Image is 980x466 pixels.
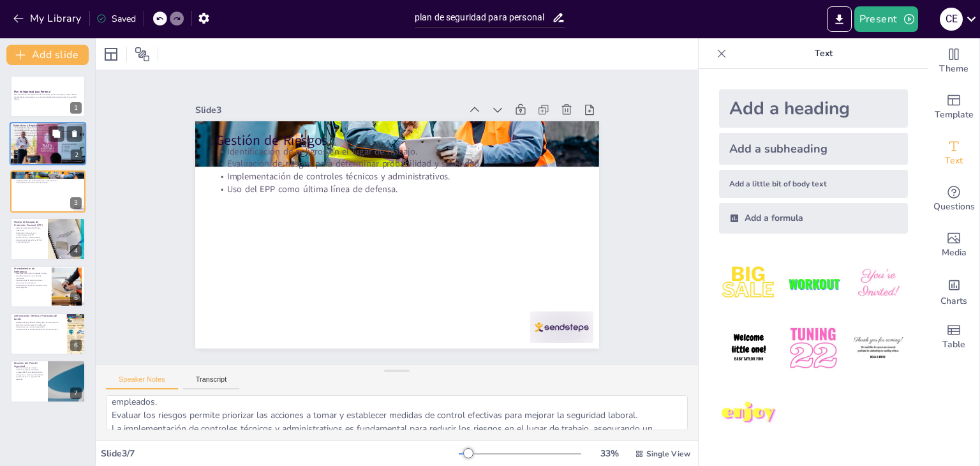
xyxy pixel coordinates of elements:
div: Add a table [928,314,979,360]
p: Evaluación de riesgos para determinar probabilidad y severidad. [215,148,516,372]
p: Definición de protocolos de notificación. [14,324,63,326]
p: Gestión de Riesgos [199,165,504,394]
p: Estándares del EPP garantizan su seguridad y eficacia. [13,130,82,132]
button: Duplicate Slide [48,126,64,142]
div: Add a heading [719,89,908,128]
img: 2.jpeg [783,254,843,313]
p: Importancia de desechar el EPP de manera adecuada. [14,239,44,243]
img: 3.jpeg [849,254,908,313]
div: C E [940,8,963,31]
div: 2 [10,123,86,166]
p: Importancia de la comunicación en situaciones de emergencia. [14,279,48,283]
img: 1.jpeg [719,254,778,313]
p: Uso del EPP como última línea de defensa. [14,182,82,184]
p: Mantenimiento y estado del EPP. [14,237,44,239]
div: Slide 3 / 7 [101,447,459,460]
p: Evaluación de riesgos para determinar probabilidad y severidad. [14,177,82,179]
img: 5.jpeg [783,319,843,378]
div: Saved [96,13,136,25]
div: Add images, graphics, shapes or video [928,222,979,268]
img: 7.jpeg [719,384,778,443]
button: Present [854,6,918,32]
span: Media [942,246,967,260]
p: Entrenamiento regular en procedimientos de emergencia. [14,284,48,289]
p: Normativas y Regulaciones [13,124,82,128]
div: 4 [70,245,82,257]
div: Slide 3 [278,261,500,427]
div: 7 [10,360,85,402]
p: Necesidad de actualización constante de normativas. [13,134,82,137]
button: Delete Slide [67,126,82,142]
strong: Plan de Seguridad para Personal [14,91,50,94]
button: Speaker Notes [106,375,178,389]
p: Cumplimiento legal y normativo es crucial para la seguridad laboral. [13,127,82,130]
div: 33 % [594,447,625,460]
p: Procedimientos de Emergencia [14,267,48,274]
div: 1 [10,75,85,117]
div: 6 [70,340,82,351]
div: Add a formula [719,203,908,234]
div: Add charts and graphs [928,268,979,314]
div: Add a subheading [719,133,908,165]
p: Importancia de la certificación del EPP. [13,132,82,135]
textarea: Identificar los peligros es el primer paso en la gestión de riesgos, permitiendo a las empresas t... [106,395,688,430]
span: Theme [939,62,969,76]
button: Transcript [183,375,240,389]
img: 4.jpeg [719,319,778,378]
p: Importancia de la retroalimentación en la comunicación. [14,329,63,331]
div: 5 [70,292,82,304]
p: Identificación de peligros en el lugar de trabajo. [207,158,509,382]
p: Un plan integral que incluye normativas, gestión de riesgos, manejo de EPP, procedimientos de eme... [14,366,44,380]
p: Gestión de Riesgos [14,172,82,176]
span: Position [135,47,150,62]
div: 7 [70,387,82,399]
div: 3 [70,197,82,209]
p: Coordinación de acciones durante incidentes. [14,274,48,279]
p: Comunicación Efectiva y Protocolos de Acción [14,314,63,321]
span: Questions [933,200,975,214]
span: Charts [940,294,967,308]
div: Change the overall theme [928,38,979,84]
button: My Library [10,8,87,29]
div: 3 [10,170,85,213]
p: Fomento de una cultura de seguridad. [14,326,63,329]
p: Identificación de peligros en el lugar de trabajo. [14,175,82,177]
p: Implementación de controles técnicos y administrativos. [222,138,523,362]
p: Establecimiento [PERSON_NAME] claros de comunicación. [14,321,63,324]
p: Resumen del Plan de Seguridad [14,361,44,368]
input: Insert title [415,8,552,27]
span: Template [935,108,974,122]
button: Export to PowerPoint [827,6,852,32]
div: Add a little bit of body text [719,170,908,198]
div: 5 [10,266,85,308]
div: Add ready made slides [928,84,979,130]
button: Add slide [6,45,89,65]
p: Implementación de controles técnicos y administrativos. [14,179,82,182]
span: Text [945,154,963,168]
div: 1 [70,102,82,114]
button: C E [940,6,963,32]
p: Selección adecuada del EPP para cada tarea. [14,227,44,232]
div: Layout [101,44,121,64]
div: Add text boxes [928,130,979,176]
div: Get real-time input from your audience [928,176,979,222]
p: Este plan aborda el cumplimiento de normativas, gestión de riesgos, manejo de EPP, procedimientos... [14,94,82,101]
div: 4 [10,218,85,260]
img: 6.jpeg [849,319,908,378]
span: Table [942,338,965,352]
p: Manejo de Equipos de Protección Personal (EPP) [14,220,44,227]
p: Uso del EPP como última línea de defensa. [230,128,531,352]
span: Single View [646,449,690,459]
div: 2 [71,150,82,162]
p: Text [732,38,916,69]
div: 6 [10,313,85,355]
p: Capacitación sobre el uso y mantenimiento del EPP. [14,232,44,236]
p: Desarrollo de un plan de respuesta claro. [14,272,48,274]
